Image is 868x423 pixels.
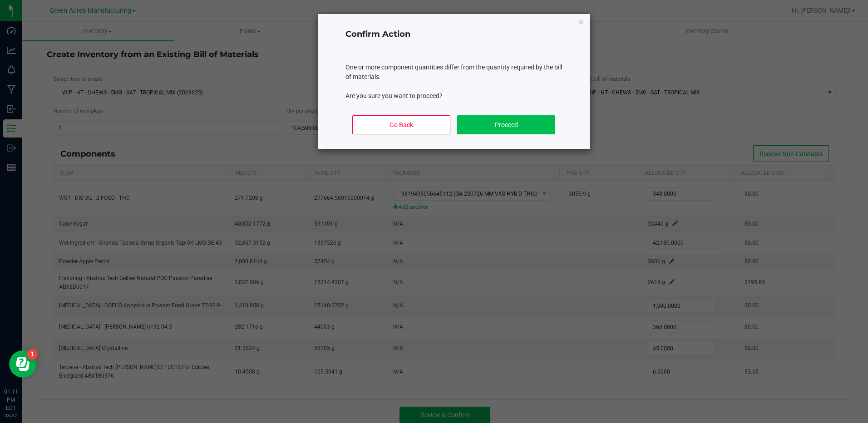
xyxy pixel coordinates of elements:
button: Close [578,16,584,27]
p: One or more component quantities differ from the quantity required by the bill of materials. [345,63,562,82]
button: Go Back [352,115,450,134]
iframe: Resource center [9,350,36,378]
h4: Confirm Action [345,29,562,40]
iframe: Resource center unread badge [27,349,38,360]
button: Proceed [457,115,555,134]
p: Are you sure you want to proceed? [345,91,562,101]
